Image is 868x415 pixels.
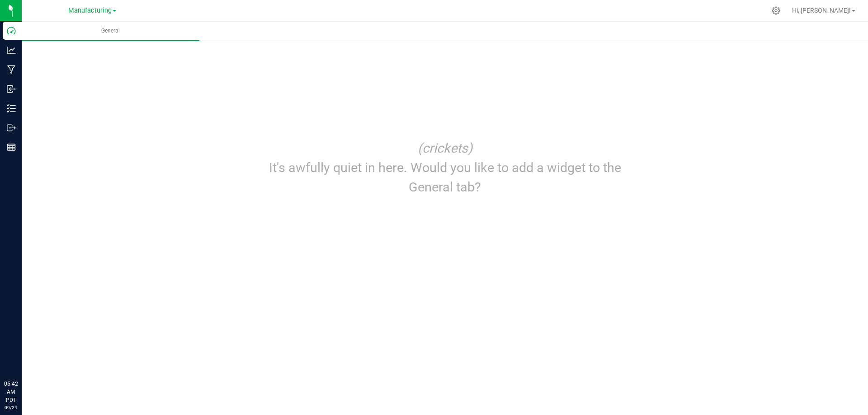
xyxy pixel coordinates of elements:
[22,22,199,41] a: General
[250,158,639,197] p: It's awfully quiet in here. Would you like to add a widget to the General tab?
[7,46,16,55] inline-svg: Analytics
[4,404,18,411] p: 09/24
[68,7,112,14] span: Manufacturing
[792,7,851,14] span: Hi, [PERSON_NAME]!
[7,104,16,113] inline-svg: Inventory
[418,140,472,156] i: (crickets)
[7,26,16,35] inline-svg: Dashboard
[7,143,16,152] inline-svg: Reports
[9,343,36,370] iframe: Resource center
[4,380,18,404] p: 05:42 AM PDT
[7,84,16,93] inline-svg: Inbound
[770,6,782,15] div: Manage settings
[7,65,16,74] inline-svg: Manufacturing
[7,123,16,132] inline-svg: Outbound
[89,27,132,35] span: General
